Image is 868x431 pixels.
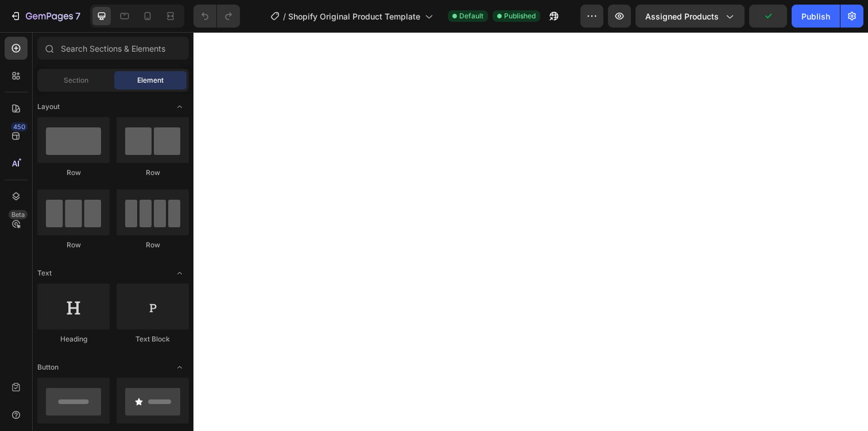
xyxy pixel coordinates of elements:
[37,102,60,112] span: Layout
[459,11,483,21] span: Default
[137,75,164,86] span: Element
[9,210,28,219] div: Beta
[117,168,189,178] div: Row
[64,75,88,86] span: Section
[5,5,86,28] button: 7
[283,10,286,22] span: /
[170,264,189,282] span: Toggle open
[792,5,840,28] button: Publish
[193,5,240,28] div: Undo/Redo
[288,10,420,22] span: Shopify Original Product Template
[170,98,189,116] span: Toggle open
[37,362,59,372] span: Button
[37,240,110,250] div: Row
[75,9,80,23] p: 7
[37,37,189,60] input: Search Sections & Elements
[37,334,110,344] div: Heading
[11,122,28,131] div: 450
[37,268,52,278] span: Text
[504,11,536,21] span: Published
[801,10,830,22] div: Publish
[193,32,868,431] iframe: Design area
[170,358,189,376] span: Toggle open
[635,5,745,28] button: Assigned Products
[117,334,189,344] div: Text Block
[37,168,110,178] div: Row
[117,240,189,250] div: Row
[645,10,719,22] span: Assigned Products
